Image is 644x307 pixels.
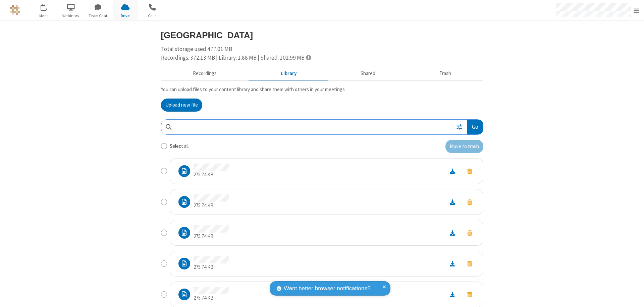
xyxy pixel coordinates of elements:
[113,13,138,19] span: Drive
[194,294,229,302] p: 275.74 KB
[467,120,483,135] button: Go
[444,229,461,237] a: Download file
[194,233,229,240] p: 275.74 KB
[31,13,56,19] span: Meet
[161,45,483,62] div: Total storage used 477.01 MB
[161,86,483,94] p: You can upload files to your content library and share them with others in your meetings
[461,167,478,176] button: Move to trash
[627,290,639,302] iframe: Chat
[194,171,229,179] p: 275.74 KB
[161,30,483,40] h3: [GEOGRAPHIC_DATA]
[461,259,478,268] button: Move to trash
[445,140,483,153] button: Move to trash
[58,13,84,19] span: Webinars
[461,197,478,206] button: Move to trash
[170,142,189,150] label: Select all
[140,13,165,19] span: Calls
[444,291,461,298] a: Download file
[161,54,483,62] div: Recordings: 372.13 MB | Library: 1.88 MB | Shared: 102.99 MB
[461,290,478,299] button: Move to trash
[444,167,461,175] a: Download file
[329,67,408,80] button: Shared during meetings
[194,263,229,271] p: 275.74 KB
[45,4,50,9] div: 1
[161,67,249,80] button: Recorded meetings
[284,284,370,293] span: Want better browser notifications?
[249,67,329,80] button: Content library
[306,55,311,60] span: Totals displayed include files that have been moved to the trash.
[10,5,20,15] img: QA Selenium DO NOT DELETE OR CHANGE
[408,67,483,80] button: Trash
[86,13,111,19] span: Team Chat
[444,198,461,206] a: Download file
[161,99,202,112] button: Upload new file
[461,228,478,237] button: Move to trash
[444,260,461,267] a: Download file
[194,202,229,209] p: 275.74 KB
